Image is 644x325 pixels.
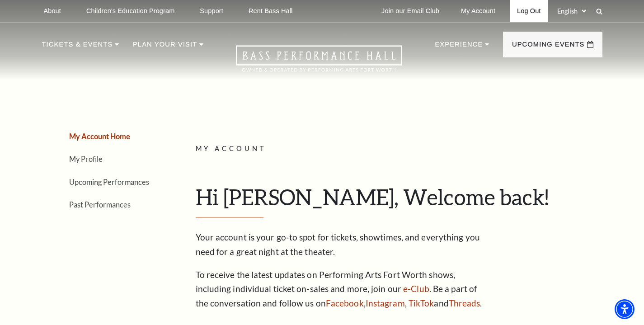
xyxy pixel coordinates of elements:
[196,184,596,217] h1: Hi [PERSON_NAME], Welcome back!
[403,283,429,294] a: e-Club
[326,298,364,308] a: Facebook - open in a new tab
[86,7,174,15] p: Children's Education Program
[196,230,489,259] p: Your account is your go-to spot for tickets, showtimes, and everything you need for a great night...
[69,132,130,141] a: My Account Home
[203,45,435,80] a: Open this option
[200,7,223,15] p: Support
[249,7,293,15] p: Rent Bass Hall
[133,39,197,55] p: Plan Your Visit
[555,7,588,15] select: Select:
[366,298,405,308] a: Instagram - open in a new tab
[409,298,434,308] a: TikTok - open in a new tab
[69,178,149,186] a: Upcoming Performances
[42,39,113,55] p: Tickets & Events
[449,298,480,308] a: Threads - open in a new tab
[435,39,483,55] p: Experience
[196,145,267,152] span: My Account
[615,299,635,319] div: Accessibility Menu
[69,200,131,209] a: Past Performances
[69,155,103,163] a: My Profile
[196,268,489,311] p: To receive the latest updates on Performing Arts Fort Worth shows, including individual ticket on...
[512,39,585,55] p: Upcoming Events
[44,7,61,15] p: About
[434,298,448,308] span: and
